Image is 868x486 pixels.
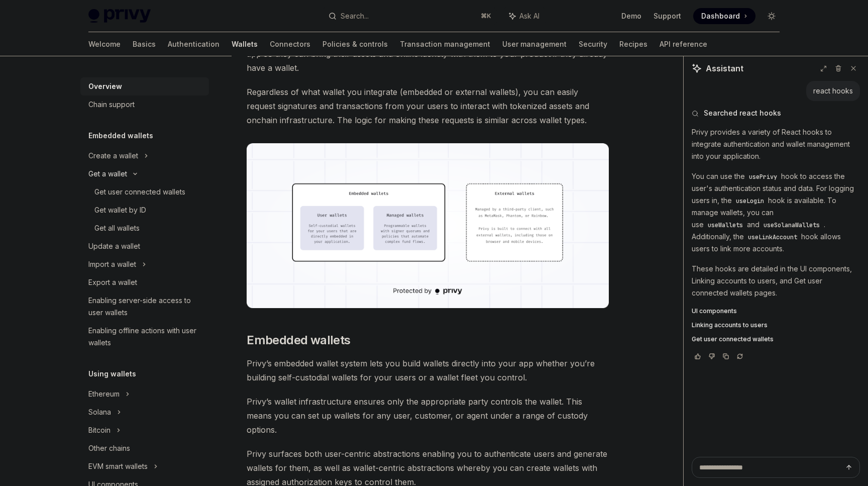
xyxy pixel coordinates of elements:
[88,442,130,454] div: Other chains
[692,170,860,255] p: You can use the hook to access the user's authentication status and data. For logging users in, t...
[88,258,136,270] div: Import a wallet
[692,307,860,315] a: UI components
[693,8,755,24] a: Dashboard
[168,32,220,56] a: Authentication
[88,240,140,252] div: Update a wallet
[621,11,641,21] a: Demo
[80,322,209,352] a: Enabling offline actions with user wallets
[88,168,127,180] div: Get a wallet
[519,11,539,21] span: Ask AI
[80,291,209,322] a: Enabling server-side access to user wallets
[88,295,203,319] div: Enabling server-side access to user wallets
[813,86,853,96] div: react hooks
[692,126,860,162] p: Privy provides a variety of React hooks to integrate authentication and wallet management into yo...
[502,7,547,25] button: Ask AI
[247,85,609,127] span: Regardless of what wallet you integrate (embedded or external wallets), you can easily request si...
[692,321,860,329] a: Linking accounts to users
[80,201,209,219] a: Get wallet by ID
[80,95,209,114] a: Chain support
[322,32,388,56] a: Policies & controls
[481,12,491,20] span: ⌘ K
[341,10,369,22] div: Search...
[843,461,855,473] button: Send message
[736,197,764,205] span: useLogin
[88,99,135,111] div: Chain support
[80,219,209,237] a: Get all wallets
[80,439,209,457] a: Other chains
[94,204,146,216] div: Get wallet by ID
[692,263,860,299] p: These hooks are detailed in the UI components, Linking accounts to users, and Get user connected ...
[692,307,737,315] span: UI components
[88,80,122,92] div: Overview
[88,388,120,400] div: Ethereum
[247,143,609,308] img: images/walletoverview.png
[270,32,310,56] a: Connectors
[80,77,209,95] a: Overview
[88,406,111,418] div: Solana
[80,273,209,291] a: Export a wallet
[706,62,743,74] span: Assistant
[80,237,209,255] a: Update a wallet
[88,9,151,23] img: light logo
[247,356,609,384] span: Privy’s embedded wallet system lets you build wallets directly into your app whether you’re build...
[88,32,121,56] a: Welcome
[579,32,607,56] a: Security
[88,130,153,142] h5: Embedded wallets
[764,8,780,24] button: Toggle dark mode
[88,150,138,162] div: Create a wallet
[708,221,743,229] span: useWallets
[232,32,258,56] a: Wallets
[701,11,740,21] span: Dashboard
[692,321,768,329] span: Linking accounts to users
[619,32,647,56] a: Recipes
[660,32,707,56] a: API reference
[88,276,137,288] div: Export a wallet
[88,424,111,436] div: Bitcoin
[247,332,350,348] span: Embedded wallets
[764,221,820,229] span: useSolanaWallets
[88,368,136,380] h5: Using wallets
[654,11,681,21] a: Support
[692,335,860,343] a: Get user connected wallets
[692,108,860,118] button: Searched react hooks
[133,32,156,56] a: Basics
[94,222,140,234] div: Get all wallets
[88,460,148,472] div: EVM smart wallets
[321,7,497,25] button: Search...⌘K
[502,32,567,56] a: User management
[692,335,774,343] span: Get user connected wallets
[94,186,185,198] div: Get user connected wallets
[88,325,203,349] div: Enabling offline actions with user wallets
[704,108,781,118] span: Searched react hooks
[247,395,609,437] span: Privy’s wallet infrastructure ensures only the appropriate party controls the wallet. This means ...
[80,183,209,201] a: Get user connected wallets
[749,173,777,181] span: usePrivy
[400,32,490,56] a: Transaction management
[748,233,797,241] span: useLinkAccount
